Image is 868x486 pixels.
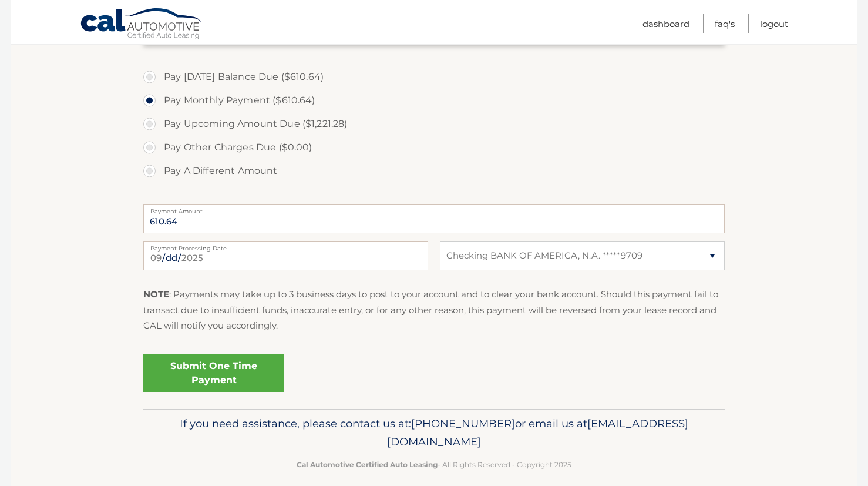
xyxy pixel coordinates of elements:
[151,458,717,471] p: - All Rights Reserved - Copyright 2025
[143,204,725,233] input: Payment Amount
[143,241,428,270] input: Payment Date
[80,8,203,42] a: Cal Automotive
[151,414,717,452] p: If you need assistance, please contact us at: or email us at
[715,14,735,33] a: FAQ's
[297,460,438,469] strong: Cal Automotive Certified Auto Leasing
[143,241,428,250] label: Payment Processing Date
[143,204,725,213] label: Payment Amount
[760,14,788,33] a: Logout
[143,136,725,159] label: Pay Other Charges Due ($0.00)
[143,159,725,183] label: Pay A Different Amount
[143,289,169,300] strong: NOTE
[642,14,689,33] a: Dashboard
[143,89,725,112] label: Pay Monthly Payment ($610.64)
[143,112,725,136] label: Pay Upcoming Amount Due ($1,221.28)
[143,65,725,89] label: Pay [DATE] Balance Due ($610.64)
[143,287,725,333] p: : Payments may take up to 3 business days to post to your account and to clear your bank account....
[411,417,515,430] span: [PHONE_NUMBER]
[143,354,284,392] a: Submit One Time Payment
